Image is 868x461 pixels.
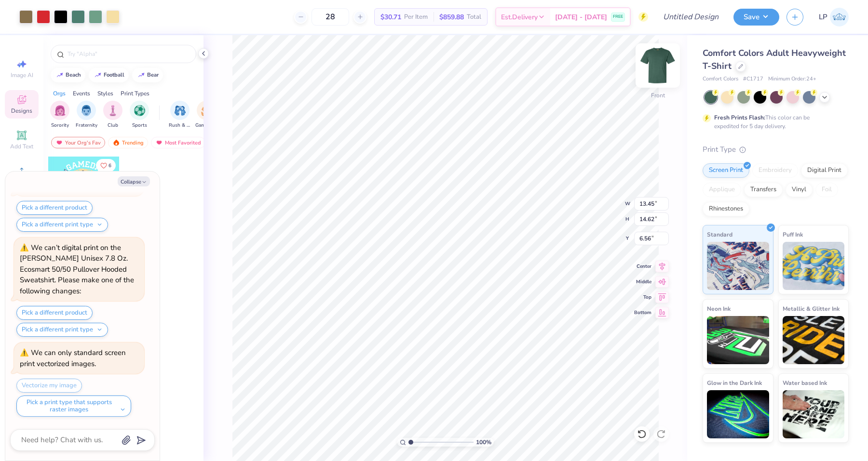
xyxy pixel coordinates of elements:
div: We can only standard screen print vectorized images. [20,348,126,369]
button: Pick a different product [16,306,93,320]
img: Neon Ink [707,316,769,364]
span: Est. Delivery [501,12,538,22]
img: Puff Ink [783,242,845,290]
span: 100 % [476,438,491,447]
span: Glow in the Dark Ink [707,378,762,388]
div: Vinyl [786,183,813,197]
div: Digital Print [801,163,848,178]
div: We can’t digital print on the [PERSON_NAME] Unisex 7.8 Oz. Ecosmart 50/50 Pullover Hooded Sweatsh... [20,243,134,296]
img: most_fav.gif [155,139,163,146]
span: Neon Ink [707,303,731,314]
button: filter button [76,101,97,129]
img: Metallic & Glitter Ink [783,316,845,364]
div: filter for Club [103,101,122,129]
img: Fraternity Image [81,105,92,116]
div: filter for Sorority [50,101,69,129]
span: [DATE] - [DATE] [555,12,607,22]
div: filter for Rush & Bid [169,101,191,129]
span: Center [634,263,651,270]
button: filter button [195,101,217,129]
span: Sports [132,122,147,129]
span: Puff Ink [783,229,803,239]
div: Applique [703,183,741,197]
button: Collapse [118,176,150,186]
img: most_fav.gif [55,139,63,146]
img: Lauren Pevec [830,8,849,26]
span: Total [467,12,481,22]
strong: Fresh Prints Flash: [714,114,765,121]
span: Game Day [195,122,217,129]
button: filter button [169,101,191,129]
div: filter for Game Day [195,101,217,129]
img: trending.gif [112,139,120,146]
button: filter button [103,101,122,129]
div: This color can be expedited for 5 day delivery. [714,113,833,131]
span: Per Item [404,12,428,22]
span: Sorority [51,122,69,129]
div: beach [66,72,81,78]
span: $30.71 [380,12,401,22]
span: Add Text [10,143,33,150]
img: Game Day Image [201,105,212,116]
div: filter for Sports [130,101,149,129]
img: trend_line.gif [137,72,145,78]
button: Pick a different print type [16,323,108,337]
div: bear [147,72,159,78]
img: Standard [707,242,769,290]
span: # C1717 [743,75,763,83]
span: $859.88 [439,12,464,22]
span: Fraternity [76,122,97,129]
span: Image AI [11,71,33,79]
span: Middle [634,278,651,285]
div: Your Org's Fav [51,137,105,148]
div: football [104,72,124,78]
button: Pick a print type that supports raster images [16,395,131,417]
img: Water based Ink [783,390,845,438]
span: Comfort Colors [703,75,738,83]
span: Club [108,122,118,129]
img: Club Image [108,105,118,116]
div: Print Types [121,89,149,98]
button: Save [733,9,779,26]
span: Standard [707,229,732,239]
span: Top [634,294,651,301]
div: Rhinestones [703,202,749,216]
button: filter button [50,101,69,129]
span: Rush & Bid [169,122,191,129]
div: Print Type [703,144,849,155]
button: football [89,68,129,82]
div: Orgs [53,89,66,98]
span: 6 [108,163,111,168]
img: Sports Image [134,105,145,116]
div: Screen Print [703,163,749,178]
span: FREE [613,13,623,20]
button: bear [132,68,163,82]
span: Minimum Order: 24 + [768,75,816,83]
img: Sorority Image [54,105,66,116]
span: LP [819,12,827,23]
span: Designs [11,107,32,115]
input: – – [312,8,349,26]
div: Events [73,89,90,98]
button: filter button [130,101,149,129]
button: Like [96,159,116,172]
img: trend_line.gif [56,72,64,78]
button: Pick a different print type [16,218,108,232]
div: Most Favorited [151,137,205,148]
a: LP [819,8,849,26]
input: Try "Alpha" [67,49,190,59]
input: Untitled Design [655,7,726,26]
img: trend_line.gif [94,72,102,78]
span: Water based Ink [783,378,827,388]
span: Bottom [634,309,651,316]
div: Foil [815,183,838,197]
div: Styles [97,89,113,98]
span: Metallic & Glitter Ink [783,303,840,314]
div: Front [651,91,665,100]
button: Pick a different product [16,201,93,215]
div: Embroidery [752,163,798,178]
div: Trending [108,137,148,148]
img: Glow in the Dark Ink [707,390,769,438]
div: Transfers [744,183,783,197]
span: Comfort Colors Adult Heavyweight T-Shirt [703,47,846,72]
